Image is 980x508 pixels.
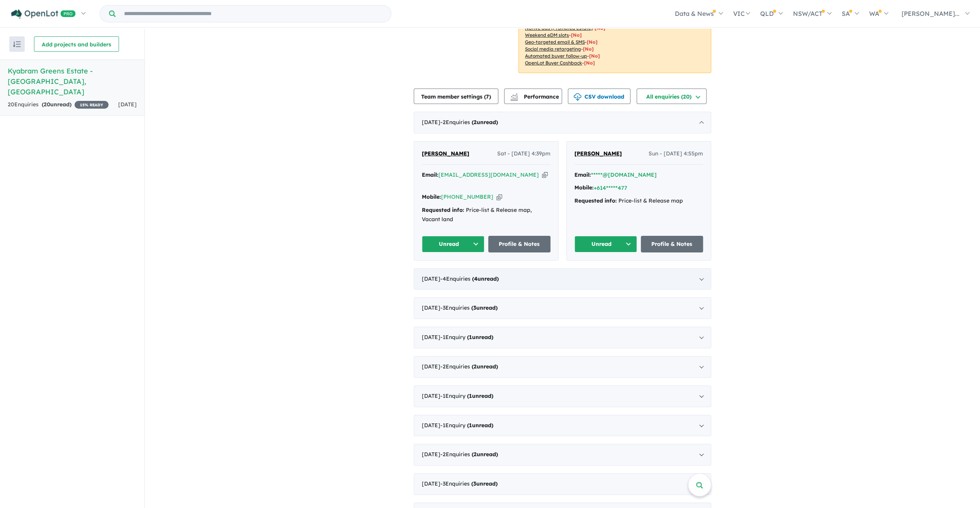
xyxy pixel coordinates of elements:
[42,101,71,108] strong: ( unread)
[474,451,477,458] span: 2
[440,275,499,282] span: - 4 Enquir ies
[902,10,960,17] span: [PERSON_NAME]...
[574,184,594,191] strong: Mobile:
[497,149,550,159] span: Sat - [DATE] 4:39pm
[467,392,493,399] strong: ( unread)
[422,150,469,157] span: [PERSON_NAME]
[496,193,502,201] button: Copy
[474,275,477,282] span: 4
[525,60,582,66] u: OpenLot Buyer Cashback
[525,53,587,59] u: Automated buyer follow-up
[469,392,472,399] span: 1
[440,363,498,370] span: - 2 Enquir ies
[511,93,559,100] span: Performance
[13,41,21,47] img: sort.svg
[584,60,595,66] span: [No]
[422,171,438,178] strong: Email:
[574,196,703,206] div: Price-list & Release map
[441,193,493,200] a: [PHONE_NUMBER]
[44,101,50,108] span: 20
[422,193,441,200] strong: Mobile:
[525,32,569,38] u: Weekend eDM slots
[511,93,518,97] img: line-chart.svg
[574,236,637,252] button: Unread
[469,334,472,341] span: 1
[471,480,498,487] strong: ( unread)
[571,32,582,38] span: [No]
[473,304,476,311] span: 3
[422,206,464,213] strong: Requested info:
[488,236,551,252] a: Profile & Notes
[525,46,581,52] u: Social media retargeting
[525,39,585,45] u: Geo-targeted email & SMS
[583,46,594,52] span: [No]
[440,334,493,341] span: - 1 Enquir y
[414,327,711,348] div: [DATE]
[8,66,137,97] h5: Kyabram Greens Estate - [GEOGRAPHIC_DATA] , [GEOGRAPHIC_DATA]
[440,422,493,429] span: - 1 Enquir y
[472,451,498,458] strong: ( unread)
[472,275,499,282] strong: ( unread)
[118,101,137,108] span: [DATE]
[469,422,472,429] span: 1
[11,9,76,19] img: Openlot PRO Logo White
[589,53,600,59] span: [No]
[414,268,711,290] div: [DATE]
[414,385,711,407] div: [DATE]
[574,150,622,157] span: [PERSON_NAME]
[474,363,477,370] span: 2
[422,206,550,224] div: Price-list & Release map, Vacant land
[542,171,548,179] button: Copy
[117,5,389,22] input: Try estate name, suburb, builder or developer
[472,119,498,126] strong: ( unread)
[641,236,703,252] a: Profile & Notes
[486,93,489,100] span: 7
[649,149,703,159] span: Sun - [DATE] 4:55pm
[467,422,493,429] strong: ( unread)
[587,39,598,45] span: [No]
[574,149,622,159] a: [PERSON_NAME]
[440,392,493,399] span: - 1 Enquir y
[422,236,484,252] button: Unread
[422,149,469,159] a: [PERSON_NAME]
[414,297,711,319] div: [DATE]
[467,334,493,341] strong: ( unread)
[414,112,711,133] div: [DATE]
[414,444,711,465] div: [DATE]
[574,93,581,101] img: download icon
[472,363,498,370] strong: ( unread)
[414,415,711,436] div: [DATE]
[473,480,476,487] span: 3
[574,197,617,204] strong: Requested info:
[504,89,562,104] button: Performance
[440,451,498,458] span: - 2 Enquir ies
[414,89,498,104] button: Team member settings (7)
[8,100,109,109] div: 20 Enquir ies
[471,304,498,311] strong: ( unread)
[75,101,109,109] span: 15 % READY
[414,473,711,495] div: [DATE]
[574,171,591,178] strong: Email:
[510,95,518,101] img: bar-chart.svg
[438,171,539,178] a: [EMAIL_ADDRESS][DOMAIN_NAME]
[440,304,498,311] span: - 3 Enquir ies
[637,89,707,104] button: All enquiries (20)
[34,36,119,52] button: Add projects and builders
[474,119,477,126] span: 2
[440,480,498,487] span: - 3 Enquir ies
[568,89,630,104] button: CSV download
[440,119,498,126] span: - 2 Enquir ies
[414,356,711,378] div: [DATE]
